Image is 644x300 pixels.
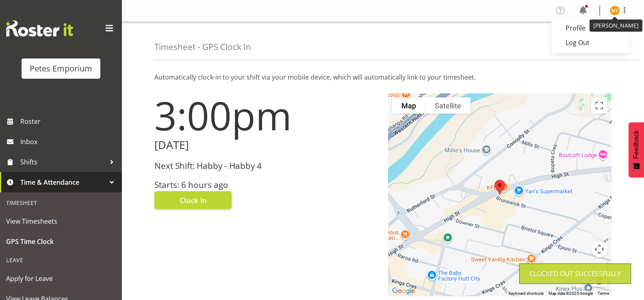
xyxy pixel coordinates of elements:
[154,72,611,82] p: Automatically clock-in to your shift via your mobile device, which will automatically link to you...
[154,93,378,137] h1: 3:00pm
[591,241,607,257] button: Map camera controls
[529,269,621,278] div: Clocked out Successfully
[154,139,378,151] h2: [DATE]
[390,286,417,296] img: Google
[551,21,629,35] a: Profile
[6,215,116,227] span: View Timesheets
[180,195,207,205] span: Clock In
[154,191,232,209] button: Clock In
[154,161,378,171] h3: Next Shift: Habby - Habby 4
[2,252,120,268] div: Leave
[20,156,106,168] span: Shifts
[20,115,118,127] span: Roster
[6,20,73,37] img: Rosterit website logo
[2,268,120,289] a: Apply for Leave
[425,97,471,114] button: Show satellite imagery
[20,136,118,148] span: Inbox
[598,291,609,296] a: Terms (opens in new tab)
[30,63,92,75] div: Petes Emporium
[591,97,607,114] button: Toggle fullscreen view
[154,180,378,190] h3: Starts: 6 hours ago
[633,130,640,159] span: Feedback
[2,211,120,231] a: View Timesheets
[629,122,644,177] button: Feedback - Show survey
[2,194,120,211] div: Timesheet
[6,235,116,248] span: GPS Time Clock
[549,291,593,296] span: Map data ©2025 Google
[392,97,425,114] button: Show street map
[551,35,629,50] a: Log Out
[509,291,544,296] button: Keyboard shortcuts
[2,231,120,252] a: GPS Time Clock
[390,286,417,296] a: Open this area in Google Maps (opens a new window)
[154,42,251,52] h4: Timesheet - GPS Clock In
[6,272,116,285] span: Apply for Leave
[20,176,106,188] span: Time & Attendance
[610,6,620,15] img: nicole-thomson8388.jpg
